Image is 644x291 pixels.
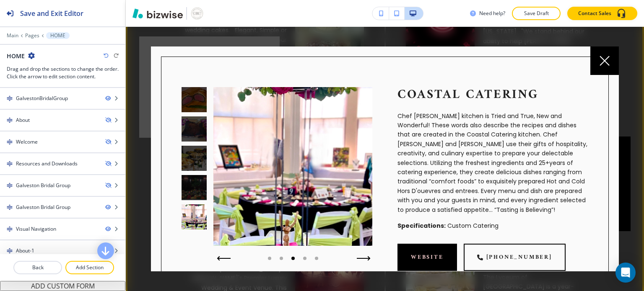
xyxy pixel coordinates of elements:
p: HOME [50,33,65,39]
strong: Specifications: [397,221,446,230]
div: About-1 [16,247,34,255]
img: Drag [7,117,13,123]
p: Custom Catering [397,221,588,230]
img: Drag [7,204,13,210]
p: Add Section [66,264,113,271]
div: Welcome [16,138,38,146]
div: Resources and Downloads [16,160,78,167]
img: Drag [7,161,13,167]
p: Main [7,33,18,39]
img: Drag [7,95,13,101]
div: Open Intercom Messenger [615,263,636,283]
img: Your Logo [190,7,204,20]
div: Galveston Bridal Group [16,203,70,211]
img: Drag [7,248,13,254]
div: Visual Navigation [16,225,56,233]
img: Drag [7,226,13,232]
p: Back [14,264,61,271]
a: website [397,244,457,271]
a: [PHONE_NUMBER] [464,244,566,271]
p: Chef [PERSON_NAME] kitchen is Tried and True, New and Wonderful! These words also describe the re... [397,111,588,214]
h2: HOME [7,52,25,60]
p: Save Draft [523,10,550,17]
h2: Save and Exit Editor [20,8,83,18]
img: Drag [7,139,13,145]
div: GalvestonBridalGroup [16,95,68,102]
p: Contact Sales [578,10,611,17]
h3: Need help? [479,10,505,17]
img: Drag [7,183,13,188]
img: baada15f5eb927873bf1561bb17df6c7.jpg [213,87,372,246]
div: About [16,116,30,124]
h3: Drag and drop the sections to change the order. Click the arrow to edit section content. [7,65,119,80]
div: Galveston Bridal Group [16,182,70,189]
p: Pages [25,33,39,39]
img: Bizwise Logo [132,8,183,18]
p: Coastal Catering [397,87,588,103]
